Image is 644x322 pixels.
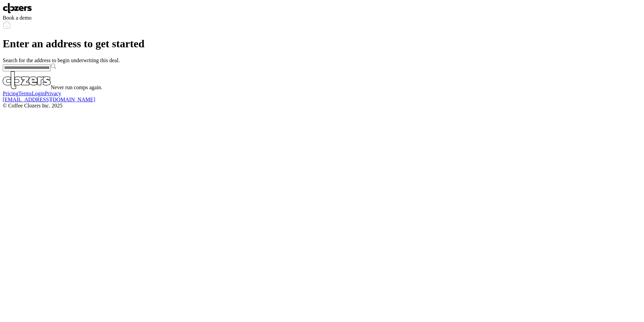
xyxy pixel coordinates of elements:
[3,57,120,63] span: Search for the address to begin underwriting this deal.
[3,71,51,89] img: Logo Light
[3,15,31,21] span: Book a demo
[3,97,95,102] a: [EMAIL_ADDRESS][DOMAIN_NAME]
[51,84,102,90] span: Never run comps again.
[3,3,32,14] img: Logo
[18,91,32,96] a: Terms
[45,91,61,96] a: Privacy
[32,91,45,96] a: Login
[3,91,18,96] a: Pricing
[3,103,63,108] span: © Coffee Clozers Inc. 2025
[3,38,641,50] h1: Enter an address to get started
